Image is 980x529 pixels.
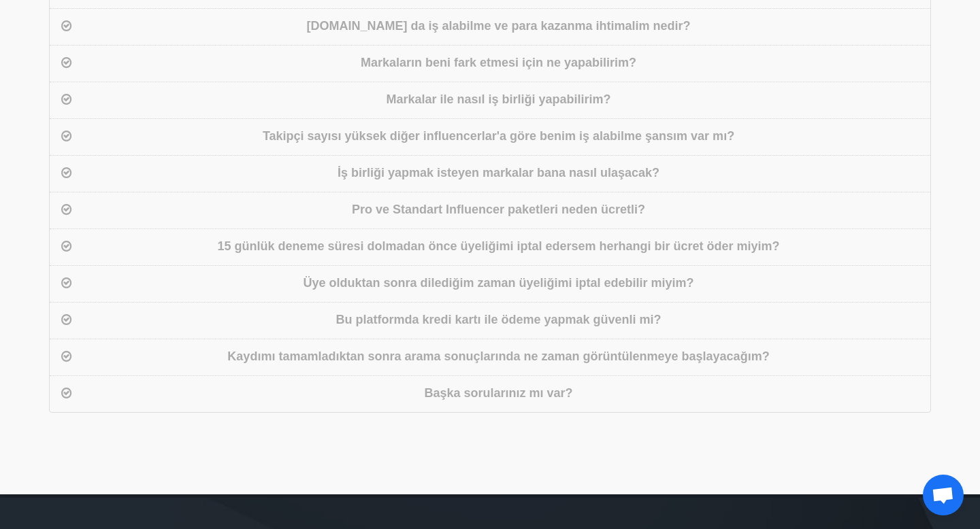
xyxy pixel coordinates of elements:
div: 15 günlük deneme süresi dolmadan önce üyeliğimi iptal edersem herhangi bir ücret öder miyim? [75,237,922,257]
div: Kaydımı tamamladıktan sonra arama sonuçlarında ne zaman görüntülenmeye başlayacağım? [75,347,922,367]
div: Üye olduktan sonra dilediğim zaman üyeliğimi iptal edebilir miyim? [75,274,922,294]
div: Markalar ile nasıl iş birliği yapabilirim? [75,90,922,110]
div: [DOMAIN_NAME] da iş alabilme ve para kazanma ihtimalim nedir? [75,17,922,37]
div: Bu platformda kredi kartı ile ödeme yapmak güvenli mi? [75,311,922,330]
div: Başka sorularınız mı var? [75,384,922,404]
div: Pro ve Standart Influencer paketleri neden ücretli? [75,201,922,220]
div: Markaların beni fark etmesi için ne yapabilirim? [75,54,922,73]
div: Takipçi sayısı yüksek diğer influencerlar'a göre benim iş alabilme şansım var mı? [75,127,922,147]
div: İş birliği yapmak isteyen markalar bana nasıl ulaşacak? [75,164,922,184]
div: Açık sohbet [923,475,964,515]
